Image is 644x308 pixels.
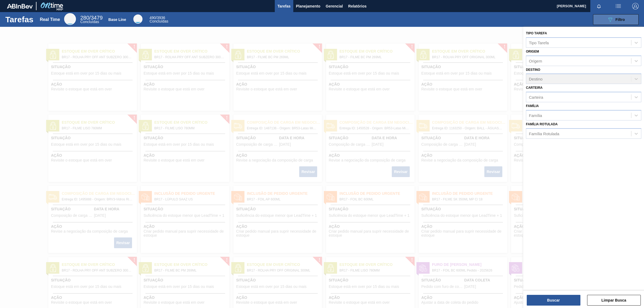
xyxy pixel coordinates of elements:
h1: Tarefas [5,16,34,23]
span: Tarefas [277,3,291,9]
img: userActions [615,3,621,9]
label: Tipo Tarefa [526,31,547,35]
label: Família [526,104,539,108]
span: Planejamento [296,3,320,9]
span: Concluídas [80,20,99,24]
div: Família [529,113,542,118]
span: / 3936 [149,16,165,20]
div: Real Time [40,17,60,22]
div: Base Line [108,17,126,22]
span: 280 [80,15,89,21]
span: Concluídas [149,19,168,23]
span: Relatórios [348,3,367,9]
label: Origem [526,50,539,53]
div: Família Rotulada [529,131,559,136]
label: Carteira [526,86,543,90]
button: Filtro [593,14,639,25]
div: Tipo Tarefa [529,40,549,45]
img: TNhmsLtSVTkK8tSr43FrP2fwEKptu5GPRR3wAAAABJRU5ErkJggg== [7,4,33,9]
button: Notificações [590,2,608,10]
label: Destino [526,68,540,72]
div: Base Line [133,14,142,24]
span: / 3479 [80,15,103,21]
label: Família Rotulada [526,122,558,126]
div: Real Time [80,16,103,24]
span: Gerencial [326,3,343,9]
div: Origem [529,58,542,63]
div: Carteira [529,95,543,100]
span: Filtro [616,17,625,22]
div: Real Time [64,13,76,25]
img: Logout [632,3,639,9]
div: Base Line [149,16,168,23]
span: 490 [149,16,156,20]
